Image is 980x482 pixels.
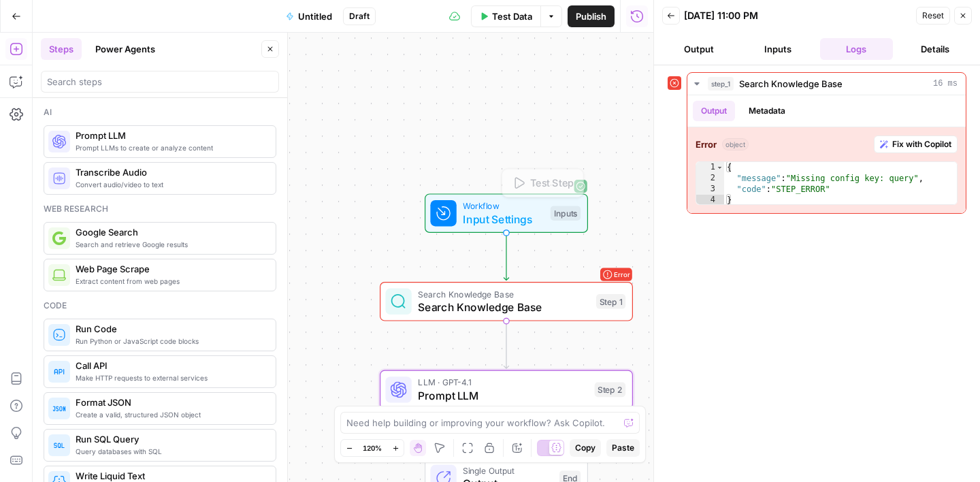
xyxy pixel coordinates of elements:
[696,173,724,184] div: 2
[662,38,736,60] button: Output
[44,300,276,312] div: Code
[696,162,724,173] div: 1
[576,10,606,23] span: Publish
[570,439,601,457] button: Copy
[612,442,634,454] span: Paste
[575,442,595,454] span: Copy
[278,5,340,27] button: Untitled
[606,439,640,457] button: Paste
[380,282,633,321] div: ErrorSearch Knowledge BaseSearch Knowledge BaseStep 1
[504,233,508,280] g: Edge from start to step_1
[76,409,265,420] span: Create a valid, structured JSON object
[463,211,544,227] span: Input Settings
[933,78,958,90] span: 16 ms
[874,135,958,153] button: Fix with Copilot
[76,262,265,276] span: Web Page Scrape
[463,199,544,212] span: Workflow
[740,101,794,121] button: Metadata
[380,370,633,410] div: LLM · GPT-4.1Prompt LLMStep 2
[349,10,370,22] span: Draft
[463,464,553,477] span: Single Output
[380,193,633,233] div: WorkflowInput SettingsInputsTest Step
[76,225,265,239] span: Google Search
[696,195,724,206] div: 4
[741,38,815,60] button: Inputs
[596,294,625,309] div: Step 1
[76,165,265,179] span: Transcribe Audio
[76,322,265,336] span: Run Code
[76,336,265,347] span: Run Python or JavaScript code blocks
[76,142,265,153] span: Prompt LLMs to create or analyze content
[722,138,749,150] span: object
[76,396,265,409] span: Format JSON
[551,206,581,221] div: Inputs
[76,359,265,372] span: Call API
[696,184,724,195] div: 3
[693,101,735,121] button: Output
[418,376,588,389] span: LLM · GPT-4.1
[76,432,265,446] span: Run SQL Query
[44,106,276,118] div: Ai
[898,38,972,60] button: Details
[922,10,944,22] span: Reset
[492,10,532,23] span: Test Data
[916,7,950,25] button: Reset
[76,372,265,383] span: Make HTTP requests to external services
[76,129,265,142] span: Prompt LLM
[41,38,82,60] button: Steps
[716,162,723,173] span: Toggle code folding, rows 1 through 4
[696,138,717,151] strong: Error
[687,95,966,213] div: 16 ms
[298,10,332,23] span: Untitled
[76,239,265,250] span: Search and retrieve Google results
[595,383,626,398] div: Step 2
[708,77,734,91] span: step_1
[892,138,951,150] span: Fix with Copilot
[76,276,265,287] span: Extract content from web pages
[568,5,615,27] button: Publish
[820,38,894,60] button: Logs
[363,443,382,453] span: 120%
[44,203,276,215] div: Web research
[504,321,508,369] g: Edge from step_1 to step_2
[471,5,540,27] button: Test Data
[418,287,589,300] span: Search Knowledge Base
[87,38,163,60] button: Power Agents
[76,446,265,457] span: Query databases with SQL
[47,75,273,89] input: Search steps
[739,77,843,91] span: Search Knowledge Base
[76,179,265,190] span: Convert audio/video to text
[418,299,589,315] span: Search Knowledge Base
[687,73,966,95] button: 16 ms
[418,387,588,404] span: Prompt LLM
